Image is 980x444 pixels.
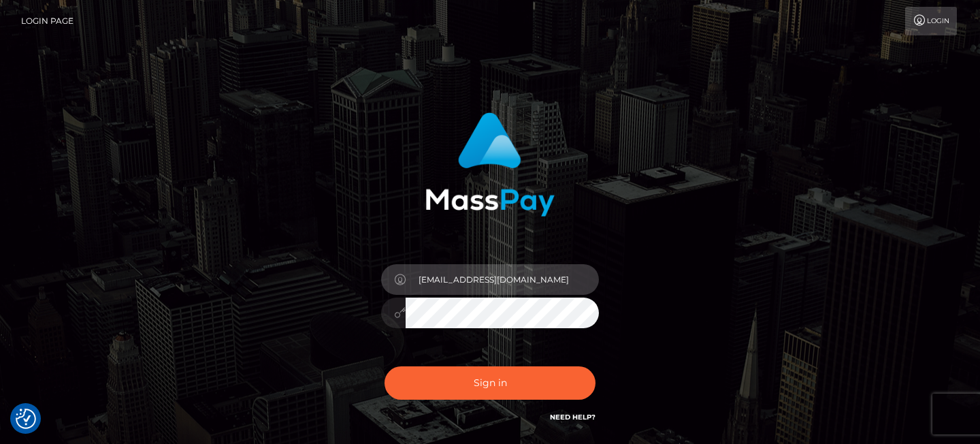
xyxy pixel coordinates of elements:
[550,413,595,422] a: Need Help?
[21,7,73,35] a: Login Page
[425,112,555,217] img: MassPay Login
[16,409,36,429] button: Consent Preferences
[385,366,595,400] button: Sign in
[406,264,599,295] input: Username...
[16,409,36,429] img: Revisit consent button
[905,7,957,35] a: Login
